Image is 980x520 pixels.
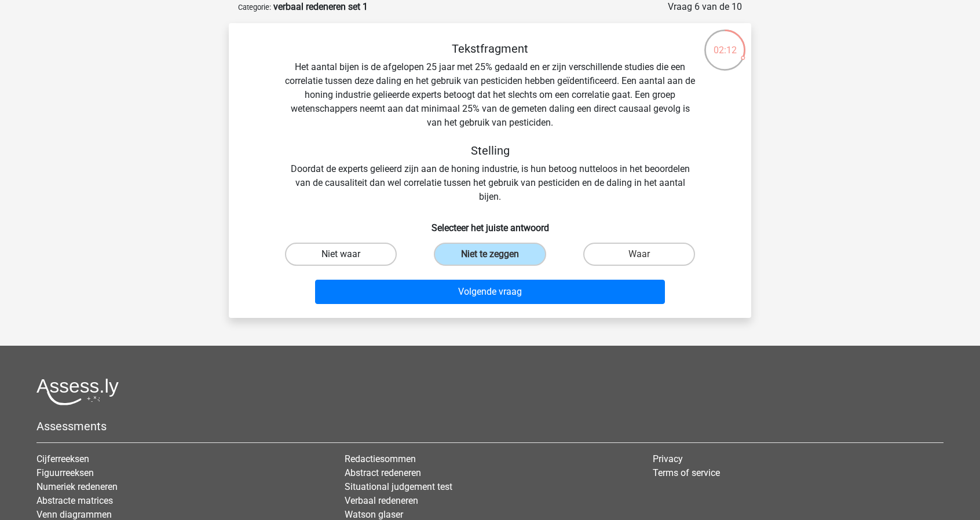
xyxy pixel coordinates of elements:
h5: Tekstfragment [284,42,696,56]
h6: Selecteer het juiste antwoord [247,213,733,233]
h5: Assessments [36,419,944,433]
a: Venn diagrammen [36,509,112,520]
label: Waar [583,243,695,266]
a: Situational judgement test [345,481,452,492]
strong: verbaal redeneren set 1 [273,1,368,12]
a: Numeriek redeneren [36,481,118,492]
div: 02:12 [703,28,747,57]
div: Het aantal bijen is de afgelopen 25 jaar met 25% gedaald en er zijn verschillende studies die een... [247,42,733,204]
a: Watson glaser [345,509,403,520]
a: Redactiesommen [345,453,416,464]
a: Abstracte matrices [36,495,113,506]
a: Abstract redeneren [345,467,421,478]
a: Verbaal redeneren [345,495,418,506]
a: Figuurreeksen [36,467,94,478]
label: Niet te zeggen [434,243,546,266]
a: Privacy [653,453,683,464]
small: Categorie: [238,3,271,12]
a: Terms of service [653,467,720,478]
img: Assessly logo [36,378,119,405]
label: Niet waar [285,243,397,266]
button: Volgende vraag [315,280,665,304]
h5: Stelling [284,144,696,158]
a: Cijferreeksen [36,453,89,464]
